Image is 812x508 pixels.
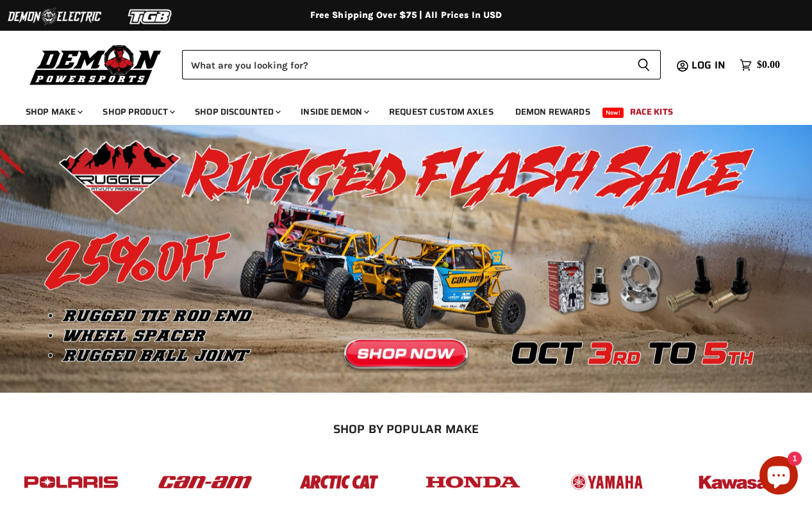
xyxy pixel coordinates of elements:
img: Demon Powersports [26,42,166,87]
span: New! [602,108,624,118]
ul: Main menu [16,94,777,125]
a: Inside Demon [291,99,377,125]
img: POPULAR_MAKE_logo_3_027535af-6171-4c5e-a9bc-f0eccd05c5d6.jpg [289,463,389,502]
inbox-online-store-chat: Shopify online store chat [756,456,802,498]
input: Search [182,50,627,79]
a: Log in [686,60,733,71]
img: POPULAR_MAKE_logo_1_adc20308-ab24-48c4-9fac-e3c1a623d575.jpg [155,463,255,502]
span: $0.00 [757,59,780,71]
img: POPULAR_MAKE_logo_6_76e8c46f-2d1e-4ecc-b320-194822857d41.jpg [691,463,791,502]
a: Shop Make [16,99,90,125]
button: Search [627,50,661,79]
img: POPULAR_MAKE_logo_2_dba48cf1-af45-46d4-8f73-953a0f002620.jpg [21,463,121,502]
img: POPULAR_MAKE_logo_4_4923a504-4bac-4306-a1be-165a52280178.jpg [423,463,523,502]
img: POPULAR_MAKE_logo_5_20258e7f-293c-4aac-afa8-159eaa299126.jpg [557,463,657,502]
img: Demon Electric Logo 2 [6,4,103,29]
h2: SHOP BY POPULAR MAKE [16,422,797,436]
a: Race Kits [620,99,683,125]
form: Product [182,50,661,79]
a: Shop Product [93,99,183,125]
img: TGB Logo 2 [103,4,199,29]
a: Request Custom Axles [379,99,503,125]
a: Demon Rewards [506,99,600,125]
span: Log in [692,57,725,73]
a: $0.00 [733,56,786,74]
a: Shop Discounted [185,99,288,125]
